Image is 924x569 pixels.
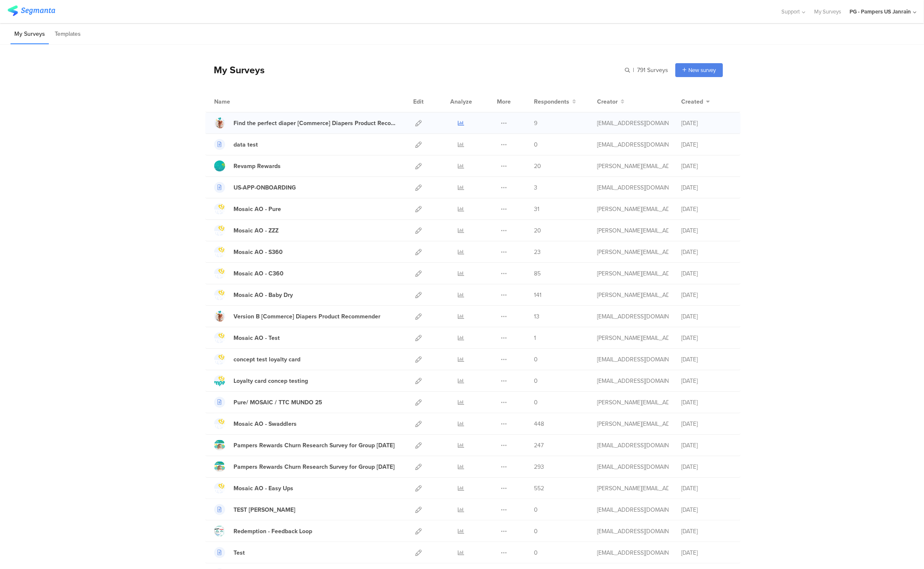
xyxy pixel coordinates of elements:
[681,377,732,385] div: [DATE]
[534,162,541,171] span: 20
[234,462,395,471] div: Pampers Rewards Churn Research Survey for Group 1 July 2025
[214,139,258,150] a: data test
[534,505,538,514] span: 0
[534,334,536,342] span: 1
[534,248,541,256] span: 23
[214,182,296,193] a: US-APP-ONBOARDING
[597,291,669,299] div: simanski.c@pg.com
[234,183,296,192] div: US-APP-ONBOARDING
[681,355,732,364] div: [DATE]
[597,226,669,235] div: simanski.c@pg.com
[234,162,281,171] div: Revamp Rewards
[534,377,538,385] span: 0
[681,398,732,407] div: [DATE]
[597,205,669,214] div: simanski.c@pg.com
[214,289,293,300] a: Mosaic AO - Baby Dry
[534,441,544,450] span: 247
[449,91,474,112] div: Analyze
[681,312,732,321] div: [DATE]
[681,162,732,171] div: [DATE]
[234,419,297,428] div: Mosaic AO - Swaddlers
[597,355,669,364] div: cardosoteixeiral.c@pg.com
[597,334,669,342] div: simanski.c@pg.com
[214,375,308,386] a: Loyalty card concep testing
[234,377,308,385] div: Loyalty card concep testing
[234,505,295,514] div: TEST Jasmin
[597,377,669,385] div: cardosoteixeiral.c@pg.com
[214,547,245,558] a: Test
[597,183,669,192] div: trehorel.p@pg.com
[214,246,283,257] a: Mosaic AO - S360
[681,484,732,493] div: [DATE]
[51,24,85,44] li: Templates
[534,97,569,106] span: Respondents
[234,527,312,536] div: Redemption - Feedback Loop
[681,419,732,428] div: [DATE]
[597,269,669,278] div: simanski.c@pg.com
[534,183,537,192] span: 3
[681,97,710,106] button: Created
[681,226,732,235] div: [DATE]
[681,462,732,471] div: [DATE]
[681,97,703,106] span: Created
[597,312,669,321] div: hougui.yh.1@pg.com
[409,91,427,112] div: Edit
[214,440,395,451] a: Pampers Rewards Churn Research Survey for Group [DATE]
[214,97,265,106] div: Name
[534,226,541,235] span: 20
[637,66,668,75] span: 791 Surveys
[214,461,395,472] a: Pampers Rewards Churn Research Survey for Group [DATE]
[534,527,538,536] span: 0
[234,398,322,407] div: Pure/ MOSAIC / TTC MUNDO 25
[234,291,293,299] div: Mosaic AO - Baby Dry
[681,183,732,192] div: [DATE]
[534,119,537,128] span: 9
[534,355,538,364] span: 0
[597,248,669,256] div: simanski.c@pg.com
[214,268,284,279] a: Mosaic AO - C360
[681,119,732,128] div: [DATE]
[214,526,312,537] a: Redemption - Feedback Loop
[534,205,539,214] span: 31
[534,140,538,149] span: 0
[234,484,293,493] div: Mosaic AO - Easy Ups
[597,419,669,428] div: simanski.c@pg.com
[681,291,732,299] div: [DATE]
[534,419,544,428] span: 448
[597,441,669,450] div: fjaili.r@pg.com
[534,548,538,557] span: 0
[597,119,669,128] div: hougui.yh.1@pg.com
[681,505,732,514] div: [DATE]
[597,484,669,493] div: simanski.c@pg.com
[234,334,280,342] div: Mosaic AO - Test
[234,269,284,278] div: Mosaic AO - C360
[597,140,669,149] div: sienkiewiczwrotyn.m@pg.com
[534,398,538,407] span: 0
[681,441,732,450] div: [DATE]
[597,97,624,106] button: Creator
[534,312,539,321] span: 13
[681,527,732,536] div: [DATE]
[214,203,281,214] a: Mosaic AO - Pure
[234,548,245,557] div: Test
[234,140,258,149] div: data test
[234,441,395,450] div: Pampers Rewards Churn Research Survey for Group 2 July 2025
[597,398,669,407] div: simanski.c@pg.com
[597,527,669,536] div: zanolla.l@pg.com
[234,355,300,364] div: concept test loyalty card
[214,397,322,408] a: Pure/ MOSAIC / TTC MUNDO 25
[597,548,669,557] div: zanolla.l@pg.com
[782,8,800,16] span: Support
[214,118,397,128] a: Find the perfect diaper [Commerce] Diapers Product Recommender
[214,504,295,515] a: TEST [PERSON_NAME]
[214,225,279,236] a: Mosaic AO - ZZZ
[214,483,293,494] a: Mosaic AO - Easy Ups
[234,119,397,128] div: Find the perfect diaper [Commerce] Diapers Product Recommender
[850,8,911,16] div: PG - Pampers US Janrain
[681,140,732,149] div: [DATE]
[534,484,544,493] span: 552
[681,269,732,278] div: [DATE]
[214,354,300,365] a: concept test loyalty card
[214,160,281,171] a: Revamp Rewards
[495,91,513,112] div: More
